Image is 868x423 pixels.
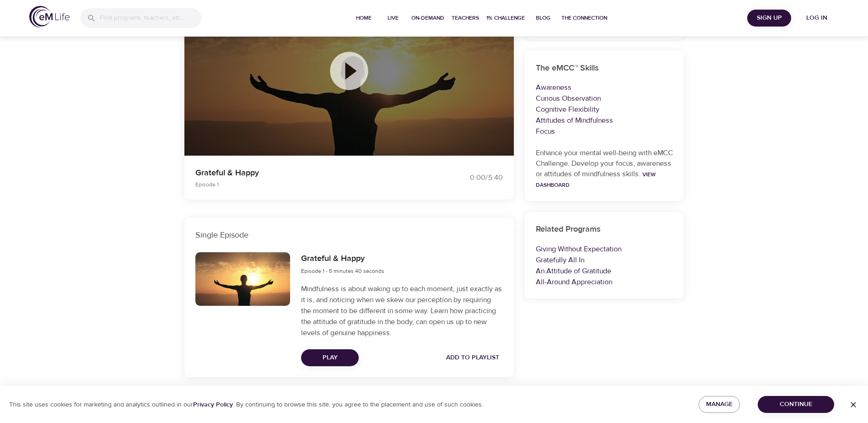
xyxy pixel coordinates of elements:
[536,277,612,287] a: All-Around Appreciation
[536,82,673,93] p: Awareness
[536,266,611,276] a: An Attitude of Gratitude
[536,244,621,254] a: Giving Without Expectation
[536,93,673,104] p: Curious Observation
[486,13,525,23] span: 1% Challenge
[301,283,502,338] p: Mindfulness is about waking up to each moment, just exactly as it is, and noticing when we skew o...
[536,104,673,115] p: Cognitive Flexibility
[747,10,791,27] button: Sign Up
[195,180,423,189] p: Episode 1
[795,10,839,27] button: Log in
[195,229,503,241] p: Single Episode
[765,399,827,410] span: Continue
[536,223,673,236] h6: Related Programs
[532,13,554,23] span: Blog
[301,252,384,266] h6: Grateful & Happy
[446,352,499,363] span: Add to Playlist
[301,267,384,275] span: Episode 1 - 5 minutes 40 seconds
[195,167,423,179] p: Grateful & Happy
[193,401,233,409] a: Privacy Policy
[353,13,375,23] span: Home
[798,12,835,24] span: Log in
[536,255,584,265] a: Gratefully All In
[452,13,479,23] span: Teachers
[382,13,404,23] span: Live
[434,173,503,183] div: 0:00 / 5:40
[536,115,673,126] p: Attitudes of Mindfulness
[536,148,673,190] p: Enhance your mental well-being with eMCC Challenge. Develop your focus, awareness or attitudes of...
[699,396,740,413] button: Manage
[442,349,503,366] button: Add to Playlist
[29,6,70,27] img: logo
[758,396,834,413] button: Continue
[751,12,787,24] span: Sign Up
[301,349,359,366] button: Play
[536,126,673,137] p: Focus
[536,62,673,75] h6: The eMCC™ Skills
[411,13,444,23] span: On-Demand
[100,8,201,28] input: Find programs, teachers, etc...
[308,352,351,363] span: Play
[706,399,733,410] span: Manage
[561,13,607,23] span: The Connection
